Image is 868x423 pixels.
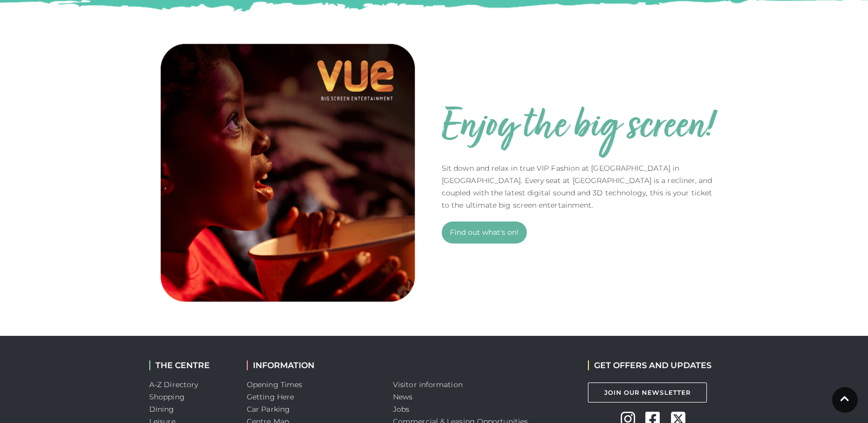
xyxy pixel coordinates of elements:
a: A-Z Directory [149,380,198,389]
a: News [393,392,412,401]
a: Jobs [393,405,409,414]
a: Join Our Newsletter [588,382,707,402]
a: Getting Here [247,392,294,401]
a: Find out what's on! [442,221,527,244]
a: Shopping [149,392,185,401]
h2: GET OFFERS AND UPDATES [588,360,712,370]
a: Dining [149,405,174,414]
a: Car Parking [247,405,290,414]
h2: INFORMATION [247,360,378,370]
a: Opening Times [247,380,302,389]
img: Vue.png [149,34,426,311]
p: Sit down and relax in true VIP Fashion at [GEOGRAPHIC_DATA] in [GEOGRAPHIC_DATA]. Every seat at [... [442,162,719,211]
a: Visitor information [393,380,463,389]
h2: Enjoy the big screen! [442,103,714,152]
h2: THE CENTRE [149,360,231,370]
